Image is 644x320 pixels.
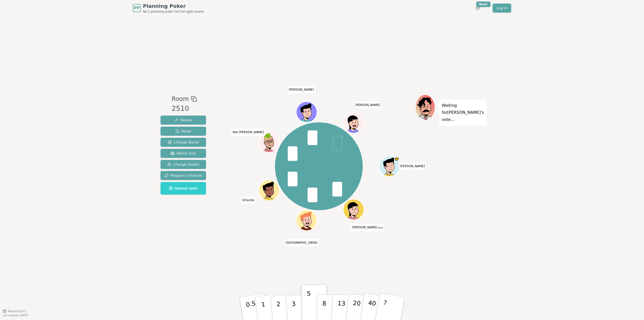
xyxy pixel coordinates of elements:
span: Click to change your name [288,86,315,93]
span: PP [134,5,140,11]
span: Click to change your name [351,224,384,231]
span: Room [172,94,189,103]
a: PPPlanning PokerNo.1 planning poker tool for agile teams [133,3,204,14]
button: Change Name [160,138,206,147]
button: Request a feature [160,171,206,180]
span: Planning Poker [143,3,204,10]
button: Watch only [160,149,206,158]
span: Click to change your name [398,163,426,170]
span: Change Name [168,140,199,145]
span: (you) [377,227,383,229]
button: Click to change your avatar [344,200,363,220]
div: 2510 [172,103,197,114]
span: Click to change your name [284,239,318,246]
button: Change Avatar [160,160,206,169]
button: Named room [160,182,206,195]
span: No.1 planning poker tool for agile teams [143,10,204,14]
span: Version 0.9.2 [8,309,26,313]
div: New! [476,2,491,7]
p: Waiting for [PERSON_NAME] 's vote... [442,102,484,123]
span: Named room [169,186,198,191]
span: Click to change your name [354,101,382,109]
button: Reveal [160,116,206,125]
span: Click to change your name [231,129,265,136]
span: Click to change your name [241,197,256,204]
button: Reset [160,127,206,136]
span: Change Avatar [167,162,199,167]
span: Justin is the host [394,156,399,162]
p: 5 [307,290,311,317]
span: Watch only [171,151,196,156]
span: Reset [175,129,191,134]
span: Last updated: [DATE] [3,314,28,317]
span: Request a feature [165,173,202,178]
button: Version0.9.2 [3,309,26,313]
span: Reveal [174,118,192,123]
a: Log in [493,4,511,13]
button: New! [473,4,482,13]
